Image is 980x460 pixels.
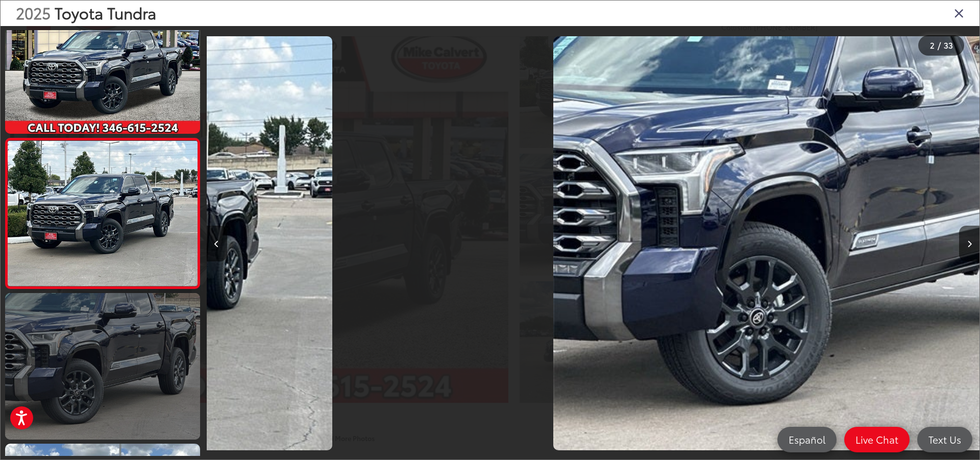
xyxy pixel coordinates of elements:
button: Previous image [207,226,227,261]
span: Live Chat [850,433,903,446]
span: Text Us [923,433,966,446]
button: Next image [959,226,979,261]
span: 2025 [16,2,51,23]
i: Close gallery [954,6,964,19]
a: Español [777,427,837,452]
span: Español [783,433,830,446]
a: Text Us [917,427,972,452]
span: 33 [944,39,953,51]
img: 2025 Toyota Tundra Platinum [6,141,199,286]
a: Live Chat [844,427,910,452]
span: Toyota Tundra [55,2,156,23]
span: 2 [930,39,935,51]
span: / [937,42,942,49]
